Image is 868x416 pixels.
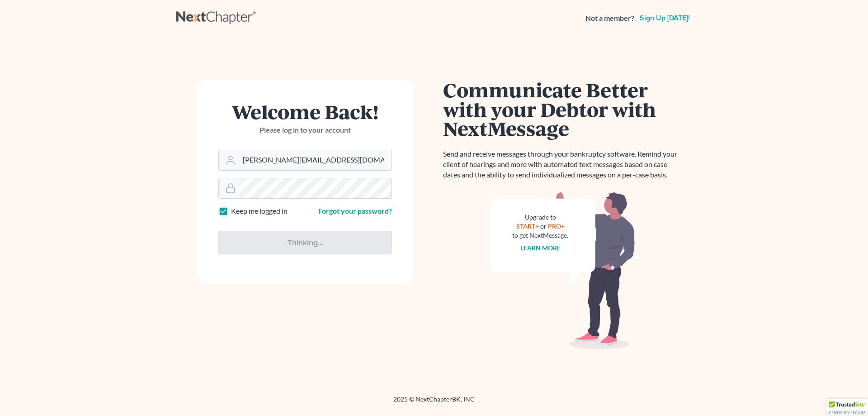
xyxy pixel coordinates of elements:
[548,222,565,230] a: PRO+
[443,149,683,180] p: Send and receive messages through your bankruptcy software. Remind your client of hearings and mo...
[585,13,634,24] strong: Not a member?
[540,222,547,230] span: or
[512,231,568,240] div: to get NextMessage.
[176,395,692,411] div: 2025 © NextChapterBK, INC
[443,80,683,138] h1: Communicate Better with your Debtor with NextMessage
[218,231,392,254] input: Thinking...
[239,150,392,170] input: Email Address
[218,102,392,121] h1: Welcome Back!
[231,206,288,216] label: Keep me logged in
[826,399,868,416] div: TrustedSite Certified
[516,222,539,230] a: START+
[491,191,635,349] img: nextmessage_bg-59042aed3d76b12b5cd301f8e5b87938c9018125f34e5fa2b7a6b67550977c72.svg
[218,125,392,135] p: Please log in to your account
[512,213,568,222] div: Upgrade to
[318,206,392,215] a: Forgot your password?
[638,14,692,22] a: Sign up [DATE]!
[520,244,561,252] a: Learn more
